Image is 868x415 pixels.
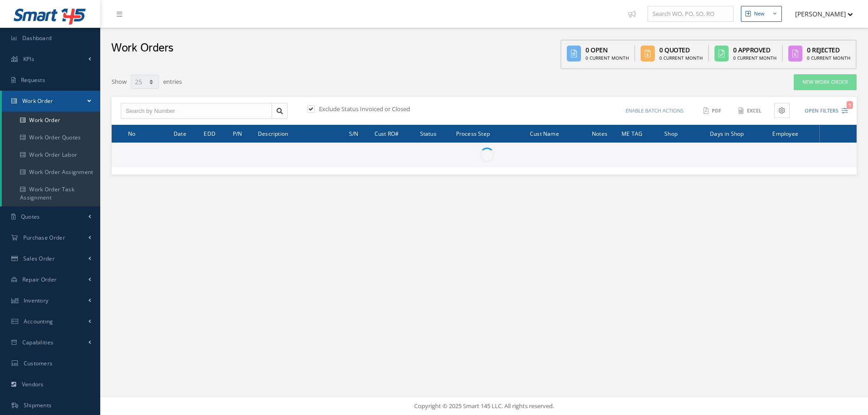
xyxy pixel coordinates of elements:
[592,129,607,138] span: Notes
[530,129,559,138] span: Cust Name
[2,146,100,164] a: Work Order Labor
[24,318,53,325] span: Accounting
[22,97,53,105] span: Work Order
[23,55,34,63] span: KPIs
[112,74,127,87] label: Show
[710,129,744,138] span: Days in Shop
[375,129,399,138] span: Cust RO#
[22,338,54,346] span: Capabilities
[233,129,242,138] span: P/N
[659,55,703,61] div: 0 Current Month
[111,41,174,55] h2: Work Orders
[733,45,776,55] div: 0 Approved
[807,55,850,61] div: 0 Current Month
[349,129,359,138] span: S/N
[21,213,40,220] span: Quotes
[22,34,52,42] span: Dashboard
[754,10,765,18] div: New
[23,255,55,262] span: Sales Order
[24,297,49,304] span: Inventory
[621,129,642,138] span: ME TAG
[420,129,437,138] span: Status
[847,101,853,109] span: 1
[204,129,216,138] span: EDD
[617,103,692,119] button: Enable batch actions
[258,129,288,138] span: Description
[109,402,859,411] div: Copyright © 2025 Smart 145 LLC. All rights reserved.
[317,105,410,113] label: Exclude Status Invoiced or Closed
[163,74,182,87] label: entries
[807,45,850,55] div: 0 Rejected
[647,6,734,22] input: Search WO, PO, SO, RO
[456,129,490,138] span: Process Step
[796,103,848,118] button: Open Filters1
[21,76,45,84] span: Requests
[699,103,727,119] button: PDF
[305,105,484,115] div: Exclude Status Invoiced or Closed
[659,45,703,55] div: 0 Quoted
[734,103,767,119] button: Excel
[174,129,186,138] span: Date
[22,380,44,388] span: Vendors
[786,5,853,23] button: [PERSON_NAME]
[24,359,53,367] span: Customers
[2,112,100,129] a: Work Order
[586,45,629,55] div: 0 Open
[2,164,100,181] a: Work Order Assignment
[2,91,100,112] a: Work Order
[22,276,57,283] span: Repair Order
[2,181,100,206] a: Work Order Task Assignment
[586,55,629,61] div: 0 Current Month
[733,55,776,61] div: 0 Current Month
[772,129,798,138] span: Employee
[128,129,135,138] span: No
[23,234,65,241] span: Purchase Order
[121,103,272,119] input: Search by Number
[794,74,857,90] a: New Work Order
[741,6,782,22] button: New
[24,401,52,409] span: Shipments
[664,129,678,138] span: Shop
[2,129,100,146] a: Work Order Quotes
